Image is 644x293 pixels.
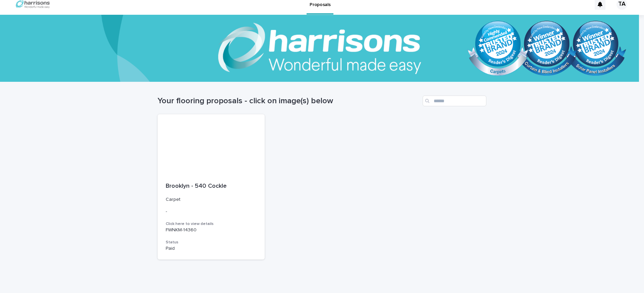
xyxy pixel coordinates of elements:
p: Carpet [166,197,257,202]
input: Search [423,96,486,106]
h3: Click here to view details [166,221,257,227]
h1: Your flooring proposals - click on image(s) below [158,96,420,106]
p: FWNKM-14360 [166,227,257,233]
p: Paid [166,246,257,251]
h3: Status [166,240,257,245]
p: - [166,209,257,215]
span: Brooklyn - 540 Cockle [166,183,227,189]
a: Brooklyn - 540 CockleCarpet-Click here to view detailsFWNKM-14360StatusPaid [158,114,265,259]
